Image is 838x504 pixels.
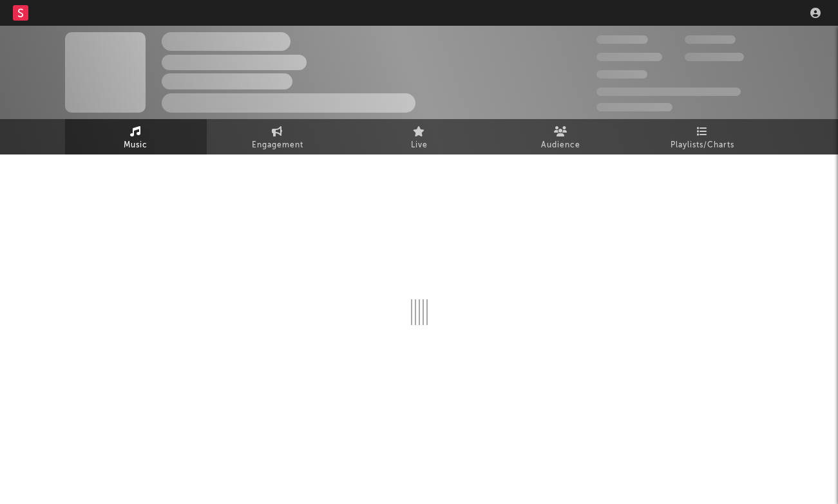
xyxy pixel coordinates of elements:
a: Live [348,119,490,154]
span: 100,000 [596,70,647,79]
span: 100,000 [685,35,736,44]
span: 1,000,000 [685,53,744,61]
a: Music [65,119,207,154]
span: 300,000 [596,35,648,44]
span: Live [411,138,428,153]
span: Playlists/Charts [671,138,734,153]
a: Playlists/Charts [632,119,774,154]
span: Jump Score: 85.0 [596,103,672,111]
a: Audience [490,119,632,154]
a: Engagement [207,119,348,154]
span: 50,000,000 Monthly Listeners [596,88,741,96]
span: Engagement [252,138,303,153]
span: 50,000,000 [596,53,662,61]
span: Music [124,138,148,153]
span: Audience [541,138,580,153]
